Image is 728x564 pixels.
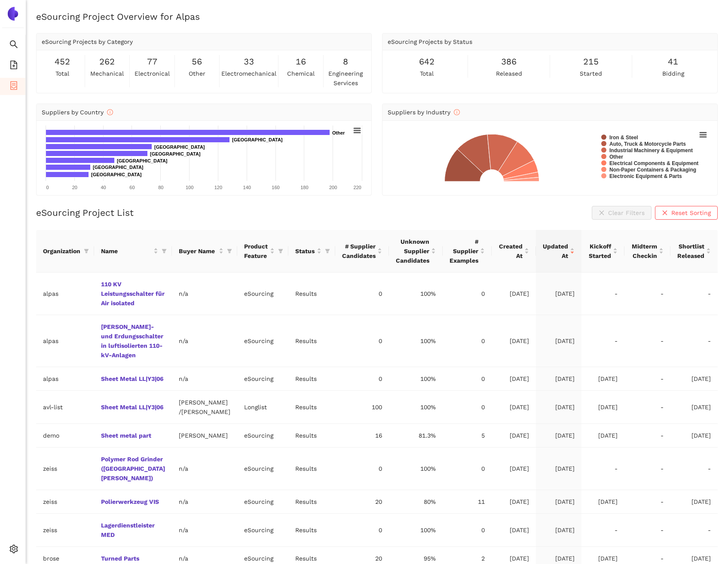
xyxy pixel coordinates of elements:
[325,69,367,88] span: engineering services
[670,230,718,273] th: this column's title is Shortlist Released,this column is sortable
[624,230,670,273] th: this column's title is Midterm Checkin,this column is sortable
[323,245,332,257] span: filter
[335,514,389,547] td: 0
[9,542,18,559] span: setting
[158,185,163,190] text: 80
[389,391,443,424] td: 100%
[389,490,443,514] td: 80%
[454,109,460,115] span: info-circle
[329,185,337,190] text: 200
[288,391,335,424] td: Results
[237,230,288,273] th: this column's title is Product Feature,this column is sortable
[36,391,94,424] td: avl-list
[288,230,335,273] th: this column's title is Status,this column is sortable
[237,315,288,367] td: eSourcing
[443,230,492,273] th: this column's title is # Supplier Examples,this column is sortable
[172,514,237,547] td: n/a
[300,185,308,190] text: 180
[179,246,217,256] span: Buyer Name
[237,424,288,448] td: eSourcing
[543,242,569,261] span: Updated At
[99,55,115,68] span: 262
[288,273,335,315] td: Results
[160,245,168,257] span: filter
[443,424,492,448] td: 5
[492,315,536,367] td: [DATE]
[227,248,232,254] span: filter
[243,185,251,190] text: 140
[443,391,492,424] td: 0
[93,165,144,170] text: [GEOGRAPHIC_DATA]
[287,69,315,78] span: chemical
[677,242,704,261] span: Shortlist Released
[420,69,434,78] span: total
[668,55,678,68] span: 41
[581,490,624,514] td: [DATE]
[335,424,389,448] td: 16
[237,367,288,391] td: eSourcing
[107,109,113,115] span: info-circle
[172,490,237,514] td: n/a
[389,315,443,367] td: 100%
[335,367,389,391] td: 0
[9,37,18,54] span: search
[581,367,624,391] td: [DATE]
[592,206,652,220] button: closeClear Filters
[492,367,536,391] td: [DATE]
[172,273,237,315] td: n/a
[670,424,718,448] td: [DATE]
[443,273,492,315] td: 0
[288,490,335,514] td: Results
[84,248,89,254] span: filter
[389,448,443,490] td: 100%
[624,367,670,391] td: -
[388,109,460,116] span: Suppliers by Industry
[631,242,657,261] span: Midterm Checkin
[536,367,582,391] td: [DATE]
[670,490,718,514] td: [DATE]
[581,230,624,273] th: this column's title is Kickoff Started,this column is sortable
[670,514,718,547] td: -
[662,210,668,217] span: close
[332,130,345,135] text: Other
[492,490,536,514] td: [DATE]
[389,367,443,391] td: 100%
[237,514,288,547] td: eSourcing
[237,490,288,514] td: eSourcing
[288,367,335,391] td: Results
[389,424,443,448] td: 81.3%
[499,242,523,261] span: Created At
[609,141,686,147] text: Auto, Truck & Motorcycle Parts
[443,367,492,391] td: 0
[36,424,94,448] td: demo
[443,514,492,547] td: 0
[671,208,711,218] span: Reset Sorting
[342,242,376,261] span: # Supplier Candidates
[91,172,142,177] text: [GEOGRAPHIC_DATA]
[288,448,335,490] td: Results
[147,55,157,68] span: 77
[581,514,624,547] td: -
[36,448,94,490] td: zeiss
[55,69,69,78] span: total
[624,448,670,490] td: -
[276,240,285,262] span: filter
[492,448,536,490] td: [DATE]
[288,315,335,367] td: Results
[90,69,124,78] span: mechanical
[36,273,94,315] td: alpas
[624,514,670,547] td: -
[325,248,330,254] span: filter
[9,58,18,75] span: file-add
[272,185,279,190] text: 160
[389,230,443,273] th: this column's title is Unknown Supplier Candidates,this column is sortable
[278,248,283,254] span: filter
[492,273,536,315] td: [DATE]
[581,391,624,424] td: [DATE]
[624,391,670,424] td: -
[536,448,582,490] td: [DATE]
[388,38,472,45] span: eSourcing Projects by Status
[581,273,624,315] td: -
[609,154,623,160] text: Other
[396,237,429,265] span: Unknown Supplier Candidates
